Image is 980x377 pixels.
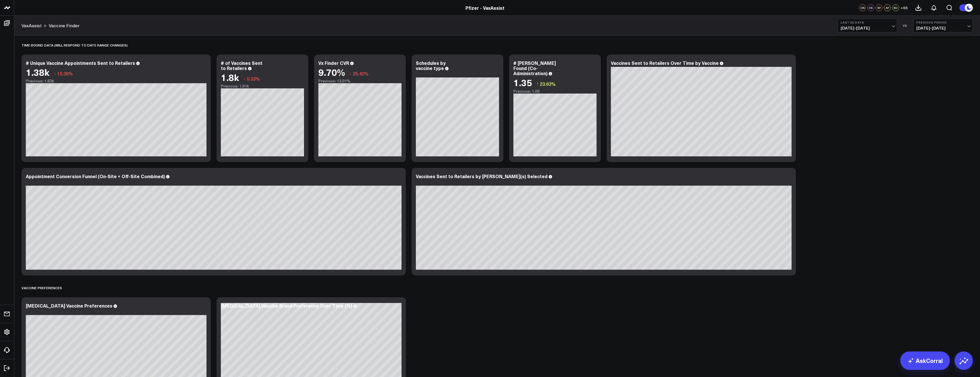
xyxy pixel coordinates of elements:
[221,302,352,309] div: [MEDICAL_DATA] Vaccine Brand Preference Over Time (%)
[318,67,345,77] div: 9.70%
[901,6,908,10] span: + 66
[901,4,908,11] button: +66
[513,89,597,94] div: Previous: 1.09
[22,22,46,29] div: >
[465,5,504,11] a: Pfizer - VaxAssist
[884,4,891,11] div: AF
[916,26,970,30] span: [DATE] - [DATE]
[867,4,874,11] div: CS
[913,19,973,32] button: Previous Period[DATE]-[DATE]
[318,79,402,83] div: Previous: 13.01%
[22,281,62,294] div: Vaccine Preferences
[916,21,970,24] b: Previous Period
[22,22,42,29] a: VaxAssist
[540,81,556,87] span: 23.63%
[26,67,49,77] div: 1.38k
[26,302,112,309] div: [MEDICAL_DATA] Vaccine Preferences
[49,22,79,29] a: Vaccine Finder
[221,84,304,88] div: Previous: 1.81k
[841,26,894,30] span: [DATE] - [DATE]
[876,4,882,11] div: SF
[841,21,894,24] b: Last 30 Days
[221,72,239,82] div: 1.8k
[892,4,899,11] div: KD
[513,77,532,88] div: 1.35
[349,70,352,77] span: ↓
[22,38,128,52] div: Time Bound Data (will respond to date range changes)
[900,24,910,27] div: VS
[26,79,206,83] div: Previous: 1.63k
[416,173,548,179] div: Vaccines Sent to Retailers by [PERSON_NAME](s) Selected
[221,60,262,71] div: # of Vaccines Sent to Retailers
[900,351,950,370] a: AskCorral
[859,4,866,11] div: CN
[611,60,719,66] div: Vaccines Sent to Retailers Over Time by Vaccine
[243,75,246,82] span: ↓
[318,60,349,66] div: Vx Finder CVR
[837,19,897,32] button: Last 30 Days[DATE]-[DATE]
[54,70,56,77] span: ↓
[513,60,556,76] div: # [PERSON_NAME] Found (Co-Administration)
[57,70,73,77] span: 15.36%
[247,75,260,82] span: 0.33%
[536,80,539,88] span: ↑
[353,70,369,77] span: 25.42%
[416,60,446,71] div: Schedules by vaccine type
[26,173,165,179] div: Appointment Conversion Funnel (On-Site + Off-Site Combined)
[26,60,135,66] div: # Unique Vaccine Appointments Sent to Retailers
